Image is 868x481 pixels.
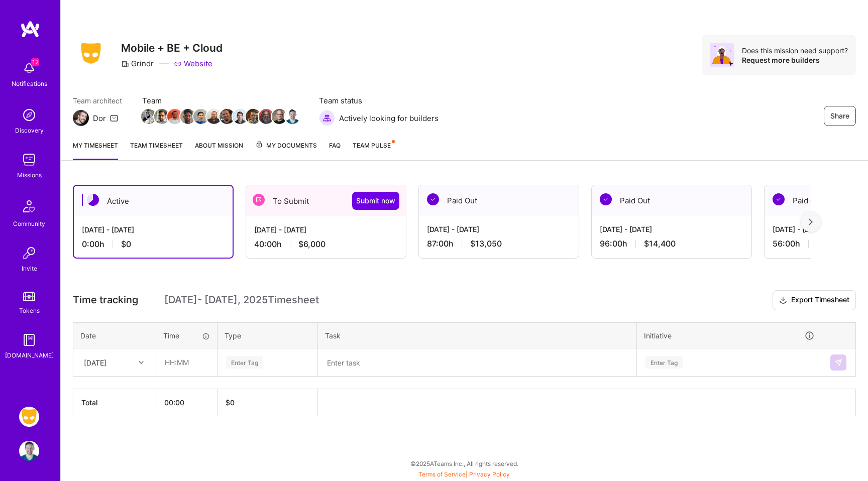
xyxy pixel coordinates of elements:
span: Actively looking for builders [339,113,439,124]
span: 12 [31,58,39,66]
img: Company Logo [73,40,109,67]
div: Initiative [644,330,815,341]
img: Paid Out [427,193,439,205]
img: Avatar [710,43,734,67]
div: Enter Tag [645,354,683,370]
div: Community [13,218,45,229]
span: $14,400 [644,238,676,249]
div: Paid Out [592,185,751,216]
div: Missions [17,170,42,180]
th: Task [318,322,637,348]
div: Request more builders [742,55,848,65]
a: Team Member Avatar [221,108,234,125]
img: User Avatar [19,441,39,461]
div: Tokens [19,305,40,316]
img: Team Member Avatar [154,109,169,124]
i: icon Download [779,295,787,306]
img: teamwork [19,150,39,170]
span: My Documents [255,140,317,151]
a: Team Member Avatar [168,108,181,125]
button: Submit now [352,192,399,210]
span: Share [830,111,849,121]
img: To Submit [253,194,265,206]
img: Team Member Avatar [233,109,248,124]
span: [DATE] - [DATE] , 2025 Timesheet [164,294,319,306]
img: Invite [19,243,39,263]
div: © 2025 ATeams Inc., All rights reserved. [60,451,868,476]
img: discovery [19,105,39,125]
div: Notifications [12,78,47,89]
img: Actively looking for builders [319,110,335,126]
img: Active [87,194,99,206]
a: Team Member Avatar [286,108,299,125]
a: Team Member Avatar [142,108,155,125]
a: About Mission [195,140,243,160]
img: Team Member Avatar [220,109,235,124]
img: Team Member Avatar [193,109,208,124]
span: Submit now [356,196,395,206]
span: Team architect [73,95,122,106]
a: User Avatar [17,441,42,461]
div: [DATE] - [DATE] [82,224,225,235]
input: HH:MM [157,349,216,376]
div: Time [163,330,210,341]
div: [DATE] - [DATE] [254,224,398,235]
div: Paid Out [419,185,579,216]
a: Team timesheet [130,140,183,160]
th: Date [73,322,156,348]
div: [DATE] - [DATE] [427,224,571,234]
img: Team Member Avatar [167,109,182,124]
a: Team Member Avatar [155,108,168,125]
a: Team Member Avatar [260,108,273,125]
img: Grindr: Mobile + BE + Cloud [19,407,39,427]
i: icon Chevron [139,360,144,365]
span: $6,000 [298,239,325,250]
img: Paid Out [773,193,785,205]
th: Type [218,322,318,348]
button: Export Timesheet [773,290,856,310]
a: Privacy Policy [469,470,510,478]
img: tokens [23,292,35,301]
div: Enter Tag [226,354,263,370]
div: 40:00 h [254,239,398,250]
img: Team Member Avatar [180,109,195,124]
img: Paid Out [600,193,612,205]
img: logo [20,20,40,38]
span: | [418,470,510,478]
a: Team Member Avatar [247,108,260,125]
button: Share [824,106,856,126]
span: Time tracking [73,294,138,306]
img: Submit [834,358,842,367]
a: Team Member Avatar [234,108,247,125]
div: Does this mission need support? [742,46,848,55]
div: Invite [22,263,37,274]
div: 0:00 h [82,239,225,250]
a: FAQ [329,140,341,160]
span: $13,050 [470,238,502,249]
span: Team Pulse [353,142,391,149]
a: Grindr: Mobile + BE + Cloud [17,407,42,427]
a: My Documents [255,140,317,160]
i: icon CompanyGray [121,60,129,68]
i: icon Mail [110,114,118,122]
th: Total [73,389,156,416]
span: $0 [121,239,131,250]
div: [DATE] - [DATE] [600,224,743,234]
img: Team Member Avatar [246,109,261,124]
img: Community [17,194,41,218]
a: Team Member Avatar [181,108,194,125]
img: Team Member Avatar [272,109,287,124]
img: bell [19,58,39,78]
img: guide book [19,330,39,350]
div: Active [74,186,233,216]
span: Team [142,95,299,106]
img: Team Architect [73,110,89,126]
a: Terms of Service [418,470,466,478]
a: Website [174,58,212,69]
div: Discovery [15,125,44,136]
span: Team status [319,95,439,106]
a: My timesheet [73,140,118,160]
div: [DOMAIN_NAME] [5,350,54,360]
span: $ 0 [226,398,235,407]
div: 96:00 h [600,238,743,249]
